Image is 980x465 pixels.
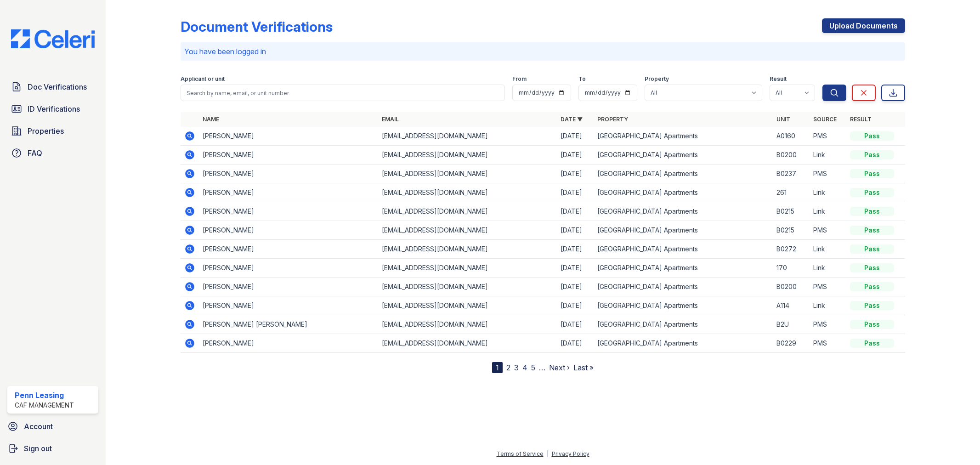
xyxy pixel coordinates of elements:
[850,339,894,348] div: Pass
[539,362,545,373] span: …
[4,29,102,48] img: CE_Logo_Blue-a8612792a0a2168367f1c8372b55b34899dd931a85d93a1a3d3e32e68fde9ad4.png
[773,315,810,334] td: B2U
[561,116,583,123] a: Date ▼
[773,202,810,221] td: B0215
[506,363,510,372] a: 2
[773,164,810,183] td: B0237
[199,334,378,353] td: [PERSON_NAME]
[594,334,772,353] td: [GEOGRAPHIC_DATA] Apartments
[199,278,378,296] td: [PERSON_NAME]
[531,363,535,372] a: 5
[28,103,80,114] span: ID Verifications
[810,127,846,146] td: PMS
[810,296,846,315] td: Link
[378,334,557,353] td: [EMAIL_ADDRESS][DOMAIN_NAME]
[378,278,557,296] td: [EMAIL_ADDRESS][DOMAIN_NAME]
[850,150,894,159] div: Pass
[199,296,378,315] td: [PERSON_NAME]
[378,202,557,221] td: [EMAIL_ADDRESS][DOMAIN_NAME]
[850,188,894,197] div: Pass
[28,147,42,159] span: FAQ
[557,183,594,202] td: [DATE]
[199,146,378,164] td: [PERSON_NAME]
[557,240,594,259] td: [DATE]
[810,240,846,259] td: Link
[199,259,378,278] td: [PERSON_NAME]
[594,240,772,259] td: [GEOGRAPHIC_DATA] Apartments
[810,334,846,353] td: PMS
[492,362,503,373] div: 1
[850,244,894,254] div: Pass
[378,296,557,315] td: [EMAIL_ADDRESS][DOMAIN_NAME]
[773,240,810,259] td: B0272
[773,296,810,315] td: A114
[378,240,557,259] td: [EMAIL_ADDRESS][DOMAIN_NAME]
[810,259,846,278] td: Link
[773,183,810,202] td: 261
[4,439,102,458] a: Sign out
[594,278,772,296] td: [GEOGRAPHIC_DATA] Apartments
[573,363,594,372] a: Last »
[549,363,570,372] a: Next ›
[810,164,846,183] td: PMS
[7,78,98,96] a: Doc Verifications
[850,131,894,141] div: Pass
[813,116,837,123] a: Source
[552,450,589,457] a: Privacy Policy
[850,116,872,123] a: Result
[7,144,98,162] a: FAQ
[810,221,846,240] td: PMS
[557,202,594,221] td: [DATE]
[594,259,772,278] td: [GEOGRAPHIC_DATA] Apartments
[199,202,378,221] td: [PERSON_NAME]
[773,127,810,146] td: A0160
[773,259,810,278] td: 170
[181,75,225,83] label: Applicant or unit
[776,116,790,123] a: Unit
[378,259,557,278] td: [EMAIL_ADDRESS][DOMAIN_NAME]
[557,146,594,164] td: [DATE]
[557,221,594,240] td: [DATE]
[850,301,894,310] div: Pass
[199,127,378,146] td: [PERSON_NAME]
[181,85,504,101] input: Search by name, email, or unit number
[7,122,98,140] a: Properties
[15,401,74,410] div: CAF Management
[199,240,378,259] td: [PERSON_NAME]
[199,221,378,240] td: [PERSON_NAME]
[594,202,772,221] td: [GEOGRAPHIC_DATA] Apartments
[24,421,53,432] span: Account
[810,278,846,296] td: PMS
[773,334,810,353] td: B0229
[382,116,399,123] a: Email
[810,315,846,334] td: PMS
[15,390,74,401] div: Penn Leasing
[770,75,787,83] label: Result
[28,81,87,92] span: Doc Verifications
[597,116,628,123] a: Property
[557,127,594,146] td: [DATE]
[378,183,557,202] td: [EMAIL_ADDRESS][DOMAIN_NAME]
[557,164,594,183] td: [DATE]
[203,116,219,123] a: Name
[557,259,594,278] td: [DATE]
[773,146,810,164] td: B0200
[810,202,846,221] td: Link
[199,315,378,334] td: [PERSON_NAME] [PERSON_NAME]
[594,146,772,164] td: [GEOGRAPHIC_DATA] Apartments
[378,315,557,334] td: [EMAIL_ADDRESS][DOMAIN_NAME]
[514,363,519,372] a: 3
[7,100,98,118] a: ID Verifications
[594,221,772,240] td: [GEOGRAPHIC_DATA] Apartments
[773,221,810,240] td: B0215
[557,296,594,315] td: [DATE]
[773,278,810,296] td: B0200
[378,221,557,240] td: [EMAIL_ADDRESS][DOMAIN_NAME]
[557,278,594,296] td: [DATE]
[810,183,846,202] td: Link
[594,296,772,315] td: [GEOGRAPHIC_DATA] Apartments
[822,18,905,33] a: Upload Documents
[378,164,557,183] td: [EMAIL_ADDRESS][DOMAIN_NAME]
[850,263,894,272] div: Pass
